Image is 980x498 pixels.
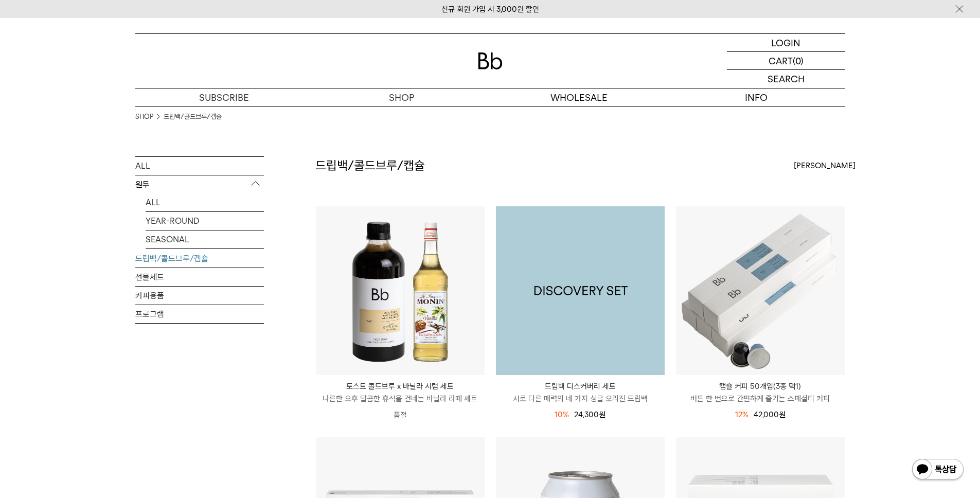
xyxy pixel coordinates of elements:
p: 원두 [135,175,264,194]
a: 캡슐 커피 50개입(3종 택1) 버튼 한 번으로 간편하게 즐기는 스페셜티 커피 [676,380,845,405]
a: 드립백/콜드브루/캡슐 [135,250,264,268]
a: YEAR-ROUND [146,212,264,230]
a: SEASONAL [146,230,264,248]
a: 선물세트 [135,268,264,286]
a: 프로그램 [135,305,264,323]
span: 원 [779,410,786,419]
span: 42,000 [754,410,786,419]
p: CART [769,52,793,69]
a: LOGIN [727,34,845,52]
p: 버튼 한 번으로 간편하게 즐기는 스페셜티 커피 [676,393,845,405]
a: SHOP [135,112,153,122]
span: [PERSON_NAME] [794,159,856,172]
div: 10% [555,408,569,421]
h2: 드립백/콜드브루/캡슐 [315,157,425,174]
p: WHOLESALE [490,88,668,106]
a: ALL [146,193,264,211]
p: 서로 다른 매력의 네 가지 싱글 오리진 드립백 [496,393,665,405]
a: 드립백/콜드브루/캡슐 [164,112,222,122]
p: 품절 [316,405,485,425]
a: 토스트 콜드브루 x 바닐라 시럽 세트 나른한 오후 달콤한 휴식을 건네는 바닐라 라떼 세트 [316,380,485,405]
p: LOGIN [771,34,800,51]
p: 토스트 콜드브루 x 바닐라 시럽 세트 [316,380,485,393]
a: CART (0) [727,52,845,70]
a: 드립백 디스커버리 세트 [496,206,665,375]
span: 원 [599,410,605,419]
img: 캡슐 커피 50개입(3종 택1) [676,206,845,375]
div: 12% [735,408,749,421]
p: (0) [793,52,804,69]
img: 1000001174_add2_035.jpg [496,206,665,375]
p: INFO [668,88,845,106]
img: 토스트 콜드브루 x 바닐라 시럽 세트 [316,206,485,375]
a: SHOP [313,88,490,106]
a: 신규 회원 가입 시 3,000원 할인 [441,5,539,14]
p: SEARCH [768,70,805,88]
p: 드립백 디스커버리 세트 [496,380,665,393]
a: 커피용품 [135,287,264,305]
a: 드립백 디스커버리 세트 서로 다른 매력의 네 가지 싱글 오리진 드립백 [496,380,665,405]
img: 로고 [478,52,503,69]
a: ALL [135,157,264,175]
img: 카카오톡 채널 1:1 채팅 버튼 [911,458,965,483]
p: 나른한 오후 달콤한 휴식을 건네는 바닐라 라떼 세트 [316,393,485,405]
span: 24,300 [574,410,605,419]
p: 캡슐 커피 50개입(3종 택1) [676,380,845,393]
a: SUBSCRIBE [135,88,313,106]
